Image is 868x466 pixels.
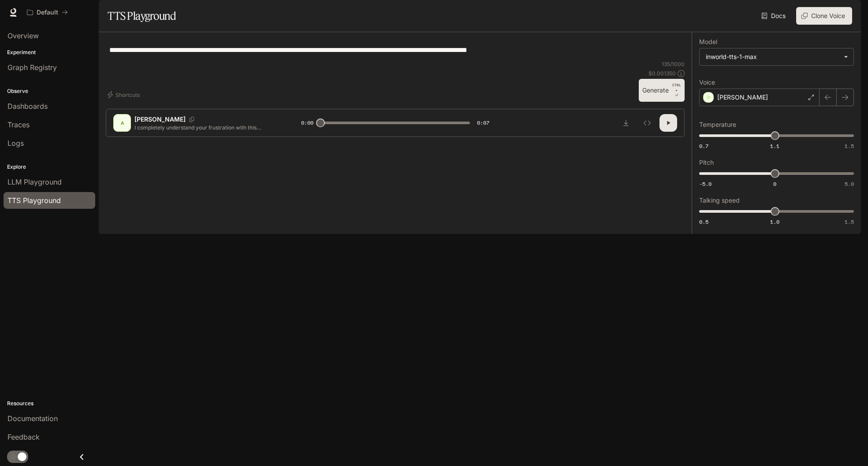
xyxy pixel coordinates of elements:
div: inworld-tts-1-max [706,52,839,61]
span: 0:00 [301,118,313,127]
span: 1.5 [845,218,854,226]
span: 1.1 [770,142,779,150]
span: 5.0 [845,180,854,188]
span: 0:07 [477,118,489,127]
button: Inspect [638,114,656,132]
span: 1.5 [845,142,854,150]
p: Talking speed [699,197,740,203]
a: Docs [760,7,789,25]
p: Voice [699,79,715,85]
h1: TTS Playground [108,7,176,25]
span: 0.7 [699,142,708,150]
p: 135 / 1000 [662,60,685,68]
button: All workspaces [23,4,72,21]
p: Pitch [699,159,714,166]
button: GenerateCTRL +⏎ [639,79,685,102]
p: Model [699,39,717,45]
p: $ 0.001350 [648,70,676,77]
button: Clone Voice [796,7,852,25]
p: ⏎ [672,82,681,98]
p: [PERSON_NAME] [134,115,186,124]
p: I completely understand your frustration with this situation. Let me look into your account detai... [134,124,280,131]
p: Temperature [699,122,736,128]
button: Shortcuts [106,88,143,102]
button: Copy Voice ID [186,117,198,122]
p: CTRL + [672,82,681,93]
span: 0.5 [699,218,708,226]
p: [PERSON_NAME] [717,93,768,102]
span: 0 [773,180,776,188]
div: inworld-tts-1-max [700,48,853,65]
button: Download audio [617,114,635,132]
p: Default [37,9,58,16]
span: 1.0 [770,218,779,226]
span: -5.0 [699,180,712,188]
div: A [115,116,129,130]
